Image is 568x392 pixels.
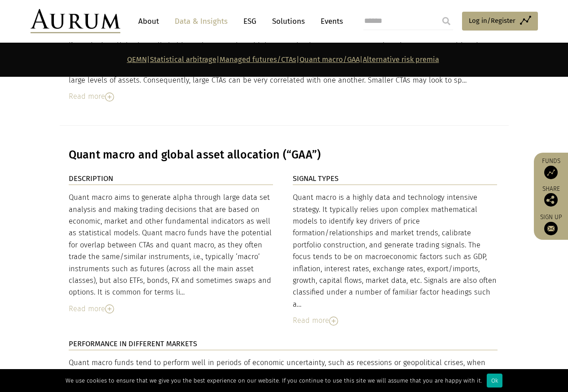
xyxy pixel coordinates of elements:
[105,304,114,313] img: Read More
[239,13,261,30] a: ESG
[469,15,515,26] span: Log in/Register
[538,157,564,179] a: Funds
[316,13,343,30] a: Events
[293,174,339,183] strong: SIGNAL TYPES
[170,13,232,30] a: Data & Insights
[487,374,502,388] div: Ok
[538,213,564,235] a: Sign up
[150,55,216,64] a: Statistical arbitrage
[69,148,498,162] h3: Quant macro and global asset allocation (“GAA”)
[437,12,455,30] input: Submit
[293,192,498,310] div: Quant macro is a highly data and technology intensive strategy. It typically relies upon complex ...
[544,222,558,235] img: Sign up to our newsletter
[134,13,163,30] a: About
[293,315,498,326] div: Read more
[538,186,564,207] div: Share
[69,303,273,315] div: Read more
[363,55,439,64] a: Alternative risk premia
[544,193,558,207] img: Share this post
[329,317,338,326] img: Read More
[69,174,113,183] strong: DESCRIPTION
[69,339,197,348] strong: PERFORMANCE IN DIFFERENT MARKETS
[69,192,273,299] div: Quant macro aims to generate alpha through large data set analysis and making trading decisions t...
[220,55,296,64] a: Managed futures/CTAs
[69,91,498,102] div: Read more
[105,92,114,101] img: Read More
[127,55,147,64] a: QEMN
[268,13,309,30] a: Solutions
[299,55,360,64] a: Quant macro/GAA
[462,12,538,31] a: Log in/Register
[127,55,439,64] strong: | | | |
[544,166,558,179] img: Access Funds
[31,9,120,33] img: Aurum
